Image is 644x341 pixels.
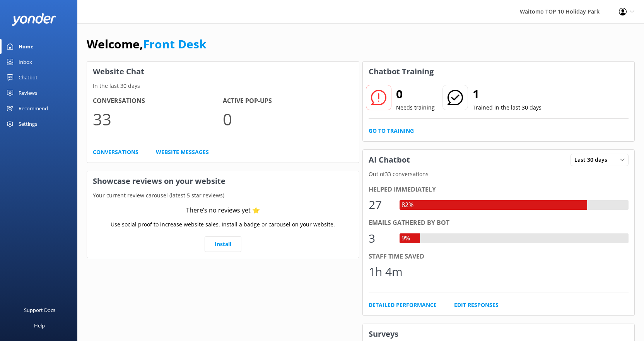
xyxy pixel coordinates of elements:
p: 33 [93,106,223,132]
h2: 0 [396,85,435,103]
p: Trained in the last 30 days [473,103,542,112]
h4: Active Pop-ups [223,96,353,106]
div: 1h 4m [369,262,403,281]
div: Inbox [19,54,32,70]
a: Detailed Performance [369,301,437,309]
a: Go to Training [369,127,414,135]
div: 27 [369,195,392,214]
div: Recommend [19,101,48,116]
p: 0 [223,106,353,132]
p: Your current review carousel (latest 5 star reviews) [87,191,359,200]
h3: Website Chat [87,62,359,82]
div: Support Docs [24,302,55,318]
div: 3 [369,229,392,248]
p: In the last 30 days [87,82,359,90]
a: Front Desk [143,36,207,52]
div: 9% [400,233,412,243]
p: Use social proof to increase website sales. Install a badge or carousel on your website. [111,220,335,229]
h1: Welcome, [87,35,207,53]
div: Help [34,318,45,333]
h3: AI Chatbot [363,150,416,170]
a: Install [205,236,241,252]
div: Reviews [19,85,37,101]
div: Staff time saved [369,252,629,262]
div: Helped immediately [369,185,629,195]
span: Last 30 days [574,156,612,164]
div: Settings [19,116,37,132]
div: Emails gathered by bot [369,218,629,228]
div: Home [19,39,34,54]
a: Conversations [93,148,138,156]
a: Website Messages [156,148,209,156]
h3: Showcase reviews on your website [87,171,359,191]
a: Edit Responses [454,301,499,309]
p: Needs training [396,103,435,112]
img: yonder-white-logo.png [12,13,56,26]
p: Out of 33 conversations [363,170,635,178]
div: 82% [400,200,415,210]
div: There’s no reviews yet ⭐ [186,206,260,216]
h2: 1 [473,85,542,103]
div: Chatbot [19,70,38,85]
h4: Conversations [93,96,223,106]
h3: Chatbot Training [363,62,439,82]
